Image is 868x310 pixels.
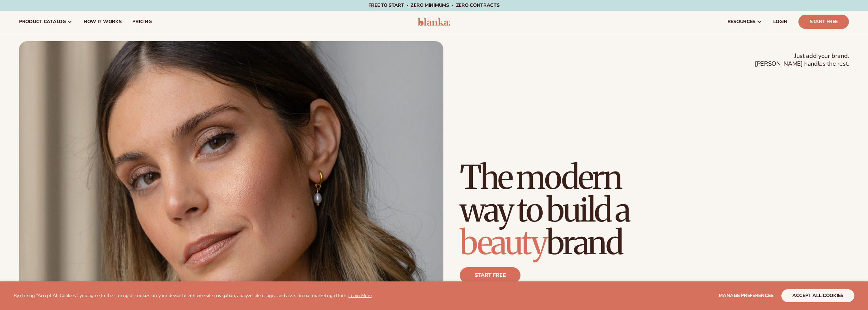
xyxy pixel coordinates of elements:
[781,289,854,302] button: accept all cookies
[418,18,450,26] img: logo
[460,161,678,259] h1: The modern way to build a brand
[460,267,521,283] a: Start free
[84,19,122,25] span: How It Works
[368,2,499,9] span: Free to start · ZERO minimums · ZERO contracts
[78,11,127,33] a: How It Works
[19,19,66,25] span: product catalog
[755,52,849,68] span: Just add your brand. [PERSON_NAME] handles the rest.
[127,11,157,33] a: pricing
[722,11,768,33] a: resources
[14,293,372,299] p: By clicking "Accept All Cookies", you agree to the storing of cookies on your device to enhance s...
[348,292,371,299] a: Learn More
[768,11,793,33] a: LOGIN
[719,292,774,299] span: Manage preferences
[460,222,546,263] span: beauty
[719,289,774,302] button: Manage preferences
[798,15,849,29] a: Start Free
[14,11,78,33] a: product catalog
[727,19,755,25] span: resources
[773,19,788,25] span: LOGIN
[132,19,151,25] span: pricing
